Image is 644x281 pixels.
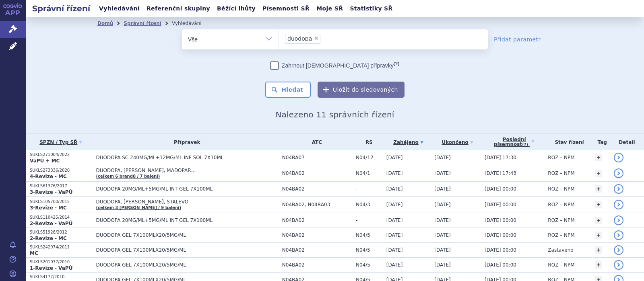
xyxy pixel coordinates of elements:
p: SUKLS4177/2010 [30,274,92,280]
p: SUKLS105700/2015 [30,199,92,205]
th: Detail [610,134,644,150]
a: Ukončeno [434,137,481,148]
span: [DATE] 00:00 [485,262,516,268]
button: Hledat [265,82,311,98]
span: [DATE] [434,247,451,253]
span: ROZ – NPM [548,262,574,268]
span: ROZ – NPM [548,155,574,160]
span: DUODOPA SC 240MG/ML+12MG/ML INF SOL 7X10ML [96,155,278,160]
span: DUODOPA GEL 7X100MLX20/5MG/ML [96,232,278,238]
span: [DATE] [386,247,403,253]
span: [DATE] 00:00 [485,186,516,192]
a: detail [614,184,623,194]
a: Statistiky SŘ [347,3,395,14]
span: DUODOPA 20MG/ML+5MG/ML INT GEL 7X100ML [96,186,278,192]
span: [DATE] [386,202,403,207]
a: Zahájeno [386,137,430,148]
strong: 2-Revize - MC [30,236,67,241]
span: Nalezeno 11 správních řízení [275,110,394,119]
span: N04/12 [356,155,382,160]
abbr: (?) [522,142,528,147]
span: DUODOPA GEL 7X100MLX20/5MG/ML [96,247,278,253]
strong: 4-Revize - MC [30,174,67,179]
span: N04BA02 [282,186,352,192]
span: DUODOPA GEL 7X100MLX20/5MG/ML [96,262,278,268]
span: [DATE] [386,155,403,160]
span: [DATE] [386,262,403,268]
span: - [356,186,382,192]
span: [DATE] 17:43 [485,170,516,176]
p: SUKLS242974/2011 [30,244,92,250]
span: [DATE] [434,155,451,160]
span: DUODOPA, [PERSON_NAME], MADOPAR… [96,168,278,173]
a: detail [614,260,623,270]
a: Běžící lhůty [215,3,258,14]
span: ROZ – NPM [548,186,574,192]
strong: 3-Revize - VaPÚ [30,189,72,195]
span: [DATE] [434,170,451,176]
span: [DATE] [434,186,451,192]
a: + [595,261,602,269]
input: duodopa [323,33,327,43]
span: N04/3 [356,202,382,207]
span: ROZ – NPM [548,232,574,238]
span: N04BA02 [282,232,352,238]
a: detail [614,153,623,162]
span: [DATE] [434,262,451,268]
span: [DATE] 17:30 [485,155,516,160]
span: [DATE] 00:00 [485,202,516,207]
th: ATC [278,134,352,150]
a: Poslednípísemnost(?) [485,134,544,150]
a: Písemnosti SŘ [260,3,312,14]
p: SUKLS271004/2022 [30,152,92,158]
span: N04/5 [356,232,382,238]
a: + [595,170,602,177]
span: N04BA02, N04BA03 [282,202,352,207]
a: detail [614,245,623,255]
th: Stav řízení [544,134,590,150]
th: Přípravek [92,134,278,150]
span: N04BA02 [282,247,352,253]
button: Uložit do sledovaných [318,82,405,98]
h2: Správní řízení [26,3,97,14]
span: [DATE] 00:00 [485,247,516,253]
span: [DATE] [434,202,451,207]
strong: 1-Revize - VaPÚ [30,265,72,271]
a: Vyhledávání [97,3,142,14]
span: ROZ – NPM [548,202,574,207]
span: N04/5 [356,247,382,253]
span: N04BA07 [282,155,352,160]
span: DUODOPA 20MG/ML+5MG/ML INT GEL 7X100ML [96,217,278,223]
a: Moje SŘ [314,3,345,14]
span: N04BA02 [282,170,352,176]
a: Přidat parametr [494,35,541,43]
a: + [595,246,602,254]
a: Referenční skupiny [144,3,213,14]
th: Tag [591,134,610,150]
span: duodopa [287,36,312,41]
a: (celkem 6 brandů / 7 balení) [96,174,160,178]
a: detail [614,168,623,178]
strong: 3-Revize - MC [30,205,67,211]
span: DUODOPA, [PERSON_NAME], STALEVO [96,199,278,205]
span: N04BA02 [282,217,352,223]
span: [DATE] [386,170,403,176]
span: [DATE] [386,232,403,238]
span: [DATE] [434,217,451,223]
p: SUKLS110425/2014 [30,215,92,220]
a: detail [614,215,623,225]
span: N04/1 [356,170,382,176]
span: × [314,36,319,41]
a: + [595,154,602,161]
li: Vyhledávání [172,17,212,29]
a: + [595,201,602,208]
a: + [595,185,602,193]
th: RS [352,134,382,150]
a: Domů [97,21,113,26]
p: SUKLS51928/2012 [30,230,92,235]
abbr: (?) [394,61,399,66]
label: Zahrnout [DEMOGRAPHIC_DATA] přípravky [270,62,399,70]
span: [DATE] [386,217,403,223]
span: ROZ – NPM [548,217,574,223]
span: - [356,217,382,223]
